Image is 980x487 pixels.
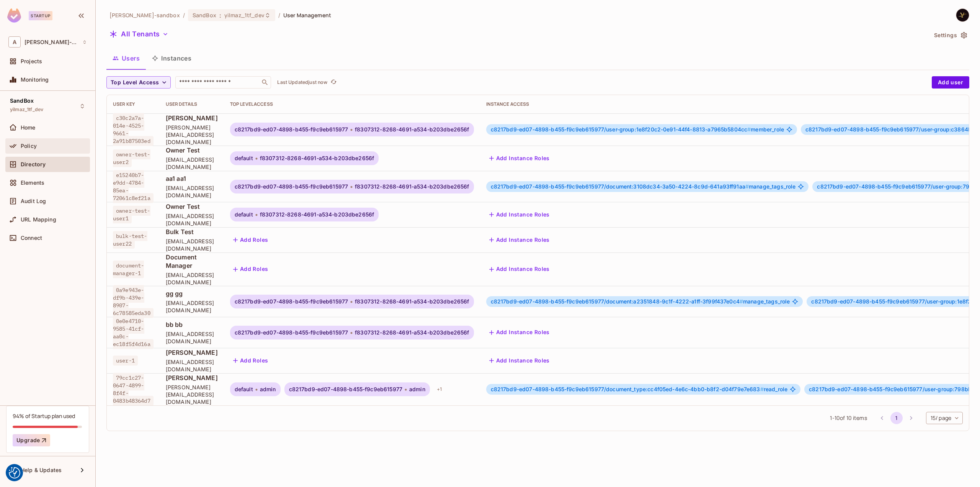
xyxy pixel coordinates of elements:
[13,412,75,420] div: 94% of Startup plan used
[956,9,969,21] img: Yilmaz Alizadeh
[166,228,218,236] span: Bulk Test
[486,208,553,221] button: Add Instance Roles
[109,11,180,19] span: the active workspace
[260,212,374,218] span: f8307312-8268-4691-a534-b203dbe2656f
[113,101,154,107] div: User Key
[21,125,36,131] span: Home
[491,298,743,305] span: c8217bd9-ed07-4898-b455-f9c9eb615977/document:a2351848-9c1f-4222-a1ff-3f99f437e0c4
[111,78,159,87] span: Top Level Access
[926,412,963,424] div: 15 / page
[113,356,138,366] span: user-1
[327,78,338,87] span: Click to refresh data
[106,76,171,89] button: Top Level Access
[166,374,218,382] span: [PERSON_NAME]
[235,212,253,218] span: default
[21,161,46,167] span: Directory
[491,386,764,392] span: c8217bd9-ed07-4898-b455-f9c9eb615977/document_type:cc4f05ed-4e6c-4bb0-b8f2-d04f79e7e683
[491,183,749,190] span: c8217bd9-ed07-4898-b455-f9c9eb615977/document:3108dc34-3a50-4224-8c9d-641a93ff91aa
[283,11,331,19] span: User Management
[235,155,253,161] span: default
[491,184,796,190] span: manage_tags_role
[230,263,271,275] button: Add Roles
[113,170,154,203] span: e15240b7-e9dd-4784-85ea-72061c8ef21a
[21,180,44,186] span: Elements
[491,126,751,133] span: c8217bd9-ed07-4898-b455-f9c9eb615977/user-group:1e8f20c2-0e91-44f4-8813-a7965b5804cc
[166,114,218,122] span: [PERSON_NAME]
[230,101,474,107] div: Top Level Access
[166,358,218,373] span: [EMAIL_ADDRESS][DOMAIN_NAME]
[329,78,338,87] button: refresh
[230,234,271,246] button: Add Roles
[491,386,788,392] span: read_role
[166,101,218,107] div: User Details
[277,79,327,85] p: Last Updated just now
[166,384,218,405] span: [PERSON_NAME][EMAIL_ADDRESS][DOMAIN_NAME]
[486,354,553,367] button: Add Instance Roles
[10,107,43,113] span: yilmaz_1tf_dev
[21,467,62,473] span: Help & Updates
[235,298,348,305] span: c8217bd9-ed07-4898-b455-f9c9eb615977
[235,386,253,392] span: default
[166,348,218,357] span: [PERSON_NAME]
[875,412,918,424] nav: pagination navigation
[486,263,553,275] button: Add Instance Roles
[21,235,42,241] span: Connect
[113,373,154,406] span: 79cc1c27-0647-4899-8f4f-0483b48364d7
[166,212,218,227] span: [EMAIL_ADDRESS][DOMAIN_NAME]
[21,216,56,223] span: URL Mapping
[890,412,903,424] button: page 1
[235,330,348,336] span: c8217bd9-ed07-4898-b455-f9c9eb615977
[166,299,218,314] span: [EMAIL_ADDRESS][DOMAIN_NAME]
[113,316,154,349] span: 0e0e4710-9585-41cf-aa0c-ec18f5f4d16a
[355,330,469,336] span: f8307312-8268-4691-a534-b203dbe2656f
[166,330,218,345] span: [EMAIL_ADDRESS][DOMAIN_NAME]
[166,146,218,154] span: Owner Test
[13,434,50,446] button: Upgrade
[166,202,218,211] span: Owner Test
[166,238,218,252] span: [EMAIL_ADDRESS][DOMAIN_NAME]
[113,149,150,167] span: owner-test-user2
[289,386,402,392] span: c8217bd9-ed07-4898-b455-f9c9eb615977
[260,386,276,392] span: admin
[166,271,218,286] span: [EMAIL_ADDRESS][DOMAIN_NAME]
[7,8,21,23] img: SReyMgAAAABJRU5ErkJggg==
[486,234,553,246] button: Add Instance Roles
[113,113,154,146] span: c30c2a7a-014e-4525-9661-2a91b87503ed
[166,184,218,199] span: [EMAIL_ADDRESS][DOMAIN_NAME]
[355,298,469,305] span: f8307312-8268-4691-a534-b203dbe2656f
[24,39,78,45] span: Workspace: alex-trustflight-sandbox
[9,467,20,479] img: Revisit consent button
[21,198,46,204] span: Audit Log
[491,298,790,305] span: manage_tags_role
[230,354,271,367] button: Add Roles
[409,386,425,392] span: admin
[113,231,147,249] span: bulk-test-user22
[106,28,171,40] button: All Tenants
[219,12,222,18] span: :
[146,49,198,68] button: Instances
[486,152,553,164] button: Add Instance Roles
[747,126,751,133] span: #
[224,11,265,19] span: yilmaz_1tf_dev
[235,184,348,190] span: c8217bd9-ed07-4898-b455-f9c9eb615977
[355,126,469,133] span: f8307312-8268-4691-a534-b203dbe2656f
[166,156,218,171] span: [EMAIL_ADDRESS][DOMAIN_NAME]
[355,184,469,190] span: f8307312-8268-4691-a534-b203dbe2656f
[113,285,154,318] span: 0a9e943e-df9b-439e-8907-6c78585eda30
[166,289,218,298] span: gg gg
[830,414,867,422] span: 1 - 10 of 10 items
[8,36,21,48] span: A
[183,11,185,19] li: /
[166,124,218,146] span: [PERSON_NAME][EMAIL_ADDRESS][DOMAIN_NAME]
[760,386,764,392] span: #
[21,143,37,149] span: Policy
[932,76,969,89] button: Add user
[745,183,749,190] span: #
[740,298,743,305] span: #
[166,174,218,183] span: aa1 aa1
[235,126,348,133] span: c8217bd9-ed07-4898-b455-f9c9eb615977
[10,98,34,104] span: SandBox
[330,79,337,86] span: refresh
[166,253,218,270] span: Document Manager
[29,11,52,20] div: Startup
